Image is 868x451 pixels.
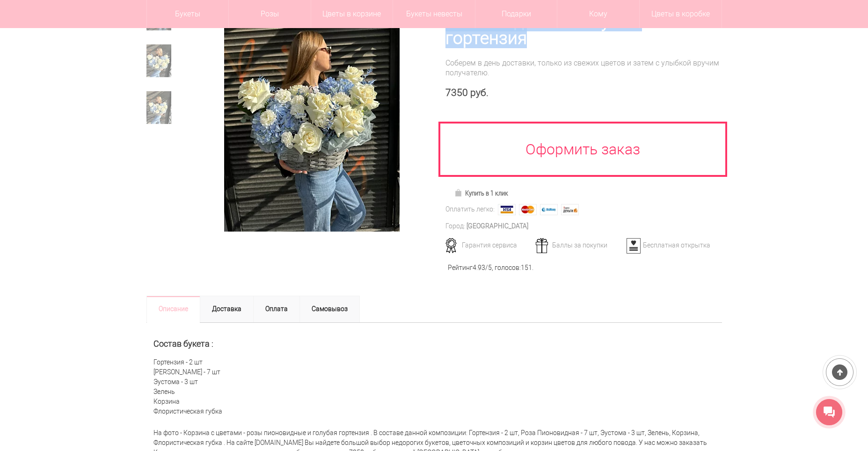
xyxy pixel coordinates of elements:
span: 151 [521,264,532,271]
div: Соберем в день доставки, только из свежих цветов и затем с улыбкой вручим получателю. [445,58,722,78]
span: 4.93 [473,264,485,271]
div: 7350 руб. [445,87,722,99]
img: Visa [498,204,516,215]
a: Самовывоз [299,296,360,323]
img: Купить в 1 клик [454,189,465,196]
h2: Состав букета : [153,339,715,349]
div: Гортензия - 2 шт [PERSON_NAME] - 7 шт Эустома - 3 шт Зелень Корзина Флористическая губка [146,323,722,424]
a: Оплата [253,296,300,323]
img: MasterCard [519,204,537,215]
div: Оплатить легко: [445,204,495,214]
img: Webmoney [540,204,558,215]
div: Баллы за покупки [532,241,625,249]
a: Оформить заказ [438,122,728,177]
div: Город: [445,221,465,231]
a: Купить в 1 клик [450,187,512,200]
div: [GEOGRAPHIC_DATA] [467,221,528,231]
a: Описание [146,296,200,323]
a: Доставка [200,296,254,323]
div: Рейтинг /5, голосов: . [448,263,533,273]
img: Яндекс Деньги [561,204,579,215]
div: Бесплатная открытка [623,241,715,249]
div: Гарантия сервиса [442,241,534,249]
